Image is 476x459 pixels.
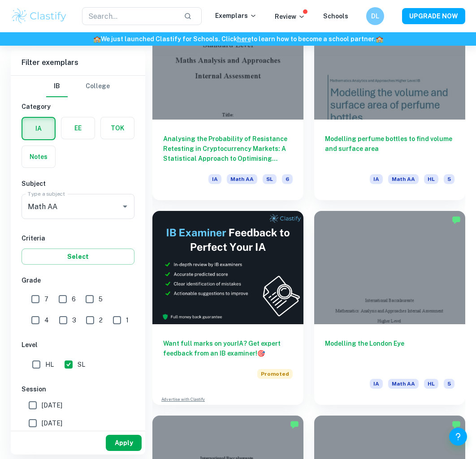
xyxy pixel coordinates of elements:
a: Schools [323,13,348,20]
span: Promoted [257,369,293,379]
h6: Modelling the London Eye [325,339,454,368]
span: [DATE] [42,400,62,410]
img: Thumbnail [152,211,303,324]
span: Math AA [388,174,419,184]
span: 4 [44,315,49,325]
button: EE [61,117,95,139]
h6: Category [22,102,134,112]
h6: Modelling perfume bottles to find volume and surface area [325,134,454,163]
h6: Want full marks on your IA ? Get expert feedback from an IB examiner! [163,339,293,358]
span: Math AA [227,174,257,184]
span: HL [424,174,438,184]
h6: Level [22,340,134,350]
span: 3 [72,315,76,325]
span: IA [208,174,221,184]
button: Notes [22,146,55,167]
span: Math AA [388,379,419,389]
a: Modelling the London EyeIAMath AAHL5 [314,211,465,405]
h6: Session [22,384,134,394]
button: Apply [106,435,142,451]
a: Want full marks on yourIA? Get expert feedback from an IB examiner!PromotedAdvertise with Clastify [152,211,303,405]
h6: Subject [22,179,134,189]
button: Open [119,200,131,213]
span: 7 [44,294,48,304]
div: Filter type choice [46,76,110,97]
img: Marked [452,215,461,224]
span: IA [370,379,383,389]
span: 🏫 [376,35,383,43]
img: Marked [290,420,299,429]
button: Select [22,249,134,265]
p: Exemplars [215,11,257,21]
span: 🏫 [93,35,101,43]
span: IA [370,174,383,184]
button: Help and Feedback [449,428,467,446]
button: UPGRADE NOW [402,8,465,24]
img: Clastify logo [11,7,68,25]
span: [DATE] [42,418,62,428]
input: Search... [82,7,177,25]
h6: Criteria [22,233,134,243]
span: 🎯 [257,350,265,357]
a: Advertise with Clastify [161,396,205,403]
button: IB [46,76,68,97]
span: 6 [282,174,293,184]
h6: Analysing the Probability of Resistance Retesting in Cryptocurrency Markets: A Statistical Approa... [163,134,293,163]
img: Marked [452,420,461,429]
h6: Grade [22,275,134,285]
span: 5 [444,379,454,389]
span: HL [424,379,438,389]
span: 1 [126,315,129,325]
a: here [237,35,251,43]
button: TOK [101,117,134,139]
span: SL [263,174,277,184]
span: 6 [72,294,76,304]
h6: DL [370,11,381,21]
button: College [86,76,110,97]
span: 5 [99,294,103,304]
span: SL [78,360,85,369]
span: 2 [99,315,103,325]
button: IA [22,118,55,139]
h6: We just launched Clastify for Schools. Click to learn how to become a school partner. [2,34,474,44]
h6: Filter exemplars [11,50,145,75]
a: Analysing the Probability of Resistance Retesting in Cryptocurrency Markets: A Statistical Approa... [152,6,303,200]
button: DL [366,7,384,25]
a: Modelling perfume bottles to find volume and surface areaIAMath AAHL5 [314,6,465,200]
span: 5 [444,174,454,184]
p: Review [275,12,305,21]
label: Type a subject [28,190,65,197]
span: HL [45,360,54,369]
